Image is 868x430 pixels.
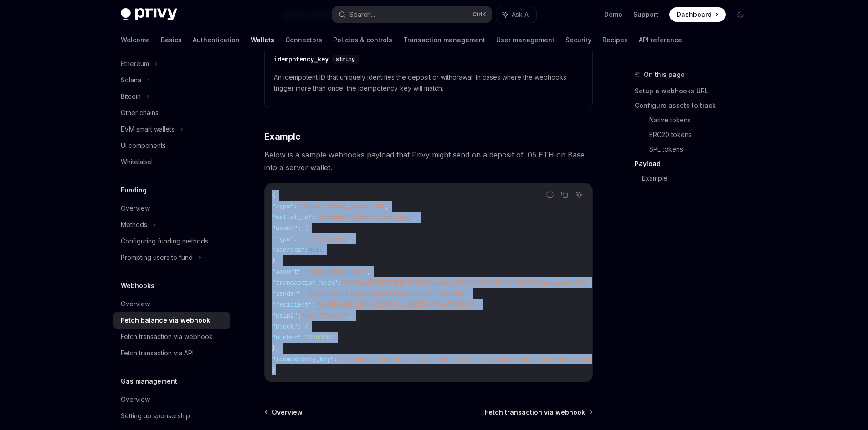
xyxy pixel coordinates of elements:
div: Prompting users to fund [121,252,193,263]
a: Setup a webhooks URL [635,84,755,98]
button: Search...CtrlK [332,6,492,23]
a: Connectors [285,29,322,51]
div: EVM smart wallets [121,124,175,135]
span: "wallet_id" [272,213,312,221]
div: Overview [121,203,150,214]
span: }, [272,257,279,265]
span: }, [272,344,279,352]
a: ERC20 tokens [649,127,755,142]
span: : [334,355,338,363]
button: Report incorrect code [544,189,556,201]
span: "type" [272,202,294,210]
span: Ask AI [512,10,530,19]
div: Configuring funding methods [121,236,208,247]
span: "0x2446f1fd773fbb9f080e674b60c6a033c7ed7427b8b9413cf28a2a4a6da9b56c" [341,278,589,287]
span: : [338,278,341,287]
button: Toggle dark mode [733,7,748,22]
a: Configuring funding methods [113,233,230,249]
span: , [476,300,480,309]
a: User management [496,29,555,51]
span: , [349,235,352,243]
span: "sender" [272,289,301,298]
a: Payload [635,157,755,171]
div: Overview [121,298,150,309]
a: Overview [113,200,230,217]
span: null [308,246,323,254]
span: : [301,289,305,298]
a: SPL tokens [649,142,755,157]
button: Ask AI [573,189,585,201]
div: Fetch balance via webhook [121,315,210,326]
a: Overview [113,296,230,312]
span: , [465,289,469,298]
span: "number" [272,333,301,341]
span: : [312,300,316,309]
span: "transaction_hash" [272,278,338,287]
span: "eip155:8453" [301,311,349,319]
a: Basics [161,29,182,51]
span: "caip2" [272,311,298,319]
a: UI components [113,137,230,154]
span: "block" [272,322,298,330]
span: { [272,191,276,199]
span: "0x59D3eB21Dd06A211C89d1caBE252676e2F3F2218" [305,289,465,298]
span: } [272,366,276,374]
span: : [305,246,308,254]
a: Overview [113,391,230,408]
span: : { [298,224,308,232]
a: Fetch transaction via API [113,345,230,361]
span: : { [298,322,308,330]
h5: Gas management [121,376,177,387]
span: "asset" [272,224,298,232]
span: Fetch transaction via webhook [485,408,585,417]
a: Authentication [193,29,240,51]
div: Search... [349,9,375,20]
span: : [294,202,298,210]
div: Methods [121,219,147,230]
span: : [298,311,301,319]
div: UI components [121,140,166,151]
span: , [385,202,389,210]
div: Whitelabel [121,157,153,167]
a: Support [633,10,658,19]
span: : [294,235,298,243]
a: Recipes [602,29,628,51]
a: Setting up sponsorship [113,408,230,424]
a: Overview [265,408,303,417]
span: Dashboard [677,10,712,19]
span: Ctrl K [473,11,486,18]
a: Fetch balance via webhook [113,312,230,329]
a: Demo [604,10,622,19]
span: : [312,213,316,221]
span: "address" [272,246,305,254]
span: "cm4db8x9t000ccn87pctvcg9j" [316,213,414,221]
span: , [589,278,593,287]
a: Wallets [251,29,274,51]
a: Security [565,29,591,51]
a: Fetch transaction via webhook [485,408,592,417]
span: Overview [272,408,303,417]
a: Transaction management [403,29,485,51]
button: Copy the contents from the code block [559,189,570,201]
span: "recipient" [272,300,312,309]
a: Fetch transaction via webhook [113,329,230,345]
span: , [367,268,370,276]
span: string [336,56,355,63]
h5: Webhooks [121,280,154,291]
a: Dashboard [669,7,726,22]
span: On this page [644,69,685,80]
a: Policies & controls [333,29,392,51]
div: Other chains [121,107,159,118]
a: Example [642,171,755,186]
a: Native tokens [649,113,755,127]
div: Solana [121,75,141,86]
span: : [301,268,305,276]
a: Whitelabel [113,154,230,170]
span: "0x59D3eB21Dd06A211C89d1caBE252676e2F3F2218" [316,300,476,309]
img: dark logo [121,8,177,21]
a: Configure assets to track [635,98,755,113]
div: Fetch transaction via API [121,348,194,359]
a: Other chains [113,105,230,121]
a: Welcome [121,29,150,51]
span: "native-token" [298,235,349,243]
